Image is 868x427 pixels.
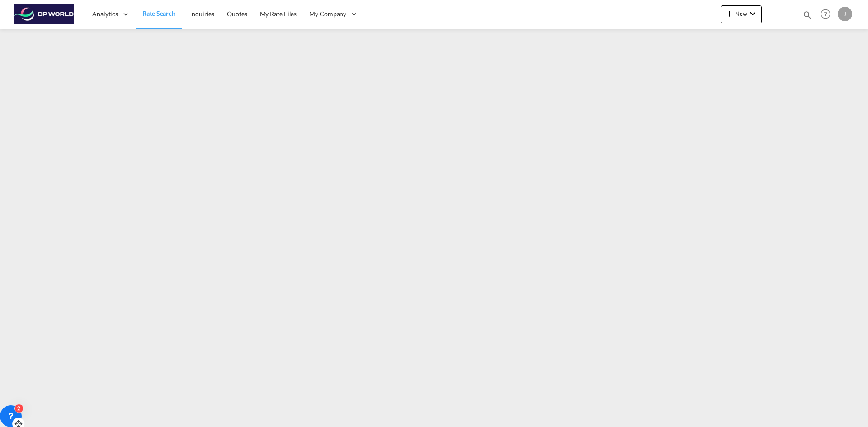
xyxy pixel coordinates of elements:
div: icon-magnify [802,10,812,23]
md-icon: icon-chevron-down [747,8,758,19]
span: New [724,10,758,17]
span: Help [818,6,833,22]
div: J [838,7,852,21]
span: My Company [309,9,346,19]
span: Enquiries [188,10,214,18]
span: Analytics [92,9,118,19]
button: icon-plus 400-fgNewicon-chevron-down [721,5,762,23]
div: Help [818,6,838,23]
md-icon: icon-plus 400-fg [724,8,735,19]
span: Quotes [227,10,247,18]
span: Rate Search [142,9,175,17]
img: c08ca190194411f088ed0f3ba295208c.png [14,4,75,24]
span: My Rate Files [260,10,297,18]
md-icon: icon-magnify [802,10,812,20]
